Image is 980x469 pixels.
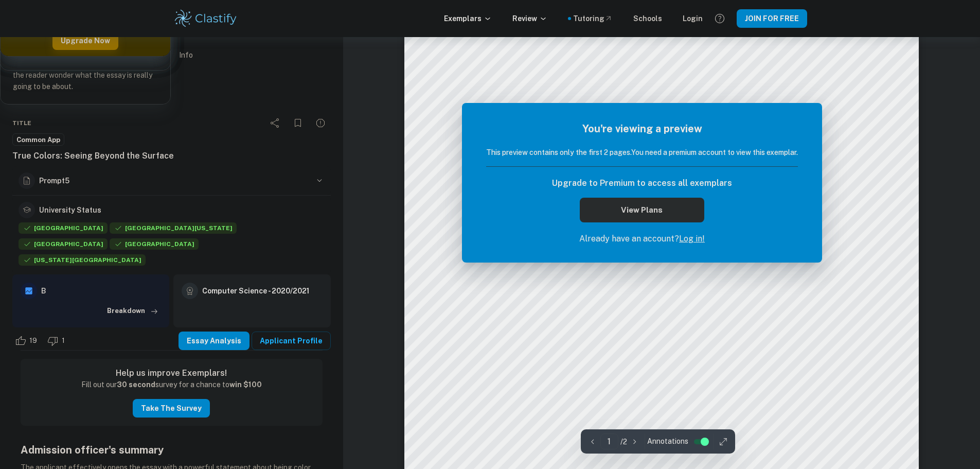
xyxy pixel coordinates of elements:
span: 1 [56,336,70,346]
button: View Plans [580,198,704,222]
p: Review [512,13,547,24]
span: Common App [13,135,64,145]
p: Info [179,49,193,61]
span: Annotations [647,436,688,447]
div: Dislike [45,333,70,349]
div: Like [12,333,43,349]
div: Accepted: Emory University [19,238,108,252]
span: [GEOGRAPHIC_DATA] [19,222,108,234]
h6: University Status [39,204,101,216]
h6: Prompt 5 [39,175,310,186]
button: Prompt5 [12,166,331,195]
h6: Help us improve Exemplars! [29,367,314,379]
img: Clastify logo [173,8,239,29]
h6: Upgrade to Premium to access all exemplars [552,177,732,189]
p: Already have an account? [486,233,798,245]
button: JOIN FOR FREE [737,9,807,28]
button: Help and Feedback [711,10,728,27]
h6: This preview contains only the first 2 pages. You need a premium account to view this exemplar. [486,147,798,158]
button: Breakdown [104,303,161,319]
strong: 30 second [117,380,155,389]
a: Applicant Profile [252,332,331,350]
span: [GEOGRAPHIC_DATA] [19,238,108,250]
button: Upgrade Now [52,31,118,50]
div: Accepted: University of Miami [110,238,199,252]
h6: B [41,285,161,297]
span: [US_STATE][GEOGRAPHIC_DATA] [19,254,146,266]
a: Schools [633,13,662,24]
div: Share [265,113,286,133]
p: Exemplars [444,13,492,24]
div: Accepted: Brown University [19,222,108,236]
p: / 2 [620,436,627,447]
a: Tutoring [573,13,613,24]
a: Computer Science - 2020/2021 [202,283,309,299]
span: [GEOGRAPHIC_DATA][US_STATE] [110,222,237,234]
p: Fill out our survey for a chance to [81,379,262,391]
div: Accepted: University of Florida [110,222,237,236]
span: Title [12,118,31,128]
button: Essay Analysis [179,332,250,350]
h6: Computer Science - 2020/2021 [202,285,309,297]
h5: Admission officer's summary [21,442,323,458]
h6: True Colors: Seeing Beyond the Surface [12,150,331,162]
a: Common App [12,133,64,146]
span: 19 [24,336,43,346]
span: [GEOGRAPHIC_DATA] [110,238,199,250]
a: Login [683,13,703,24]
div: Bookmark [288,113,308,133]
h5: You're viewing a preview [486,121,798,136]
div: Accepted: Florida State University [19,254,146,268]
a: Log in! [679,234,705,244]
strong: win $100 [229,380,262,389]
button: Take the Survey [133,399,210,418]
div: Report issue [310,113,331,133]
